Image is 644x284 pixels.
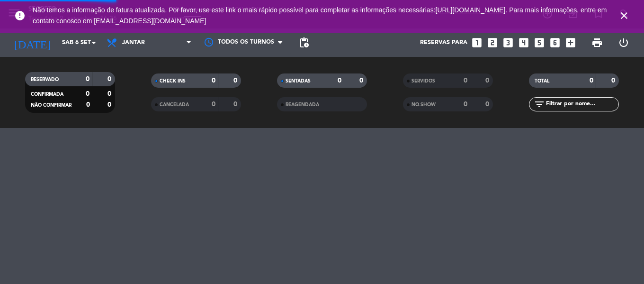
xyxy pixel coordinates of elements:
[411,79,435,83] span: SERVIDOS
[86,101,90,108] strong: 0
[286,102,319,107] span: REAGENDADA
[298,37,310,48] span: pending_actions
[618,10,630,21] i: close
[31,92,63,97] span: CONFIRMADA
[533,37,546,49] i: looks_5
[590,77,593,84] strong: 0
[591,37,603,48] span: print
[107,76,113,82] strong: 0
[338,77,341,84] strong: 0
[502,37,514,49] i: looks_3
[436,6,506,14] a: [URL][DOMAIN_NAME]
[471,37,483,49] i: looks_one
[411,102,436,107] span: NO-SHOW
[564,37,577,49] i: add_box
[610,28,637,57] div: LOG OUT
[107,101,113,108] strong: 0
[31,77,59,82] span: RESERVADO
[545,99,618,110] input: Filtrar por nome...
[549,37,561,49] i: looks_6
[618,37,629,48] i: power_settings_new
[485,101,491,108] strong: 0
[122,39,145,46] span: Jantar
[286,79,311,83] span: SENTADAS
[535,79,549,83] span: TOTAL
[611,77,617,84] strong: 0
[464,101,467,108] strong: 0
[518,37,530,49] i: looks_4
[534,99,545,110] i: filter_list
[160,102,189,107] span: CANCELADA
[160,79,186,83] span: CHECK INS
[420,39,467,46] span: Reservas para
[7,32,57,53] i: [DATE]
[212,77,215,84] strong: 0
[485,77,491,84] strong: 0
[212,101,215,108] strong: 0
[86,76,89,82] strong: 0
[31,103,72,108] span: NÃO CONFIRMAR
[33,6,607,25] a: . Para mais informações, entre em contato conosco em [EMAIL_ADDRESS][DOMAIN_NAME]
[107,91,113,97] strong: 0
[464,77,467,84] strong: 0
[233,101,239,108] strong: 0
[86,91,89,97] strong: 0
[14,10,26,21] i: error
[359,77,365,84] strong: 0
[88,37,99,48] i: arrow_drop_down
[233,77,239,84] strong: 0
[33,6,607,25] span: Não temos a informação de fatura atualizada. Por favor, use este link o mais rápido possível para...
[486,37,499,49] i: looks_two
